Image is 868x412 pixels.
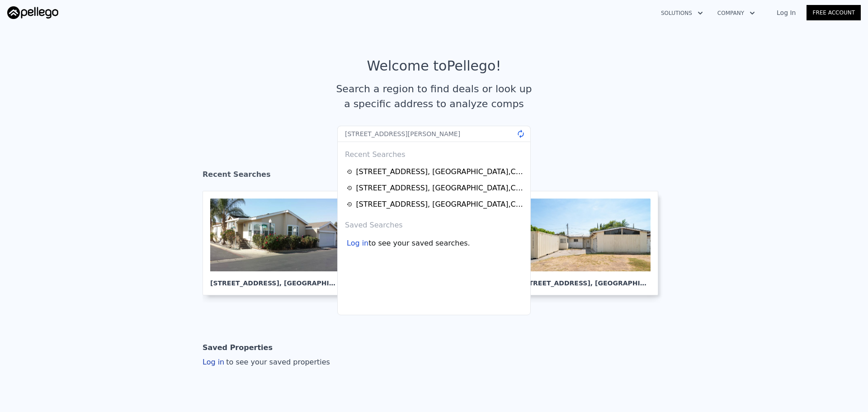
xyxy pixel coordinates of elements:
a: [STREET_ADDRESS], [GEOGRAPHIC_DATA],CA 91306 [347,183,524,194]
span: to see your saved properties [224,358,330,366]
div: Search a region to find deals or look up a specific address to analyze comps [333,81,535,111]
a: [STREET_ADDRESS], [GEOGRAPHIC_DATA] [203,191,354,295]
div: [STREET_ADDRESS] , [GEOGRAPHIC_DATA] , CA 91306 [356,183,524,194]
div: Saved Properties [203,339,273,357]
div: [STREET_ADDRESS] , [GEOGRAPHIC_DATA] [521,271,651,288]
div: Recent Searches [341,142,527,164]
div: Log in [203,357,330,368]
div: [STREET_ADDRESS] , [GEOGRAPHIC_DATA] , CA 92807 [356,166,524,177]
div: Welcome to Pellego ! [367,58,501,74]
a: Free Account [807,5,861,20]
a: [STREET_ADDRESS], [GEOGRAPHIC_DATA],CA 92807 [347,166,524,177]
span: to see your saved searches. [368,238,470,249]
div: Log in [347,238,368,249]
input: Search an address or region... [337,126,531,142]
button: Solutions [654,5,710,21]
a: Log In [766,8,807,17]
a: [STREET_ADDRESS], [GEOGRAPHIC_DATA],CA 91406 [347,199,524,210]
div: Recent Searches [203,162,665,191]
a: [STREET_ADDRESS], [GEOGRAPHIC_DATA] [514,191,665,295]
div: [STREET_ADDRESS] , [GEOGRAPHIC_DATA] , CA 91406 [356,199,524,210]
div: [STREET_ADDRESS] , [GEOGRAPHIC_DATA] [210,271,340,288]
button: Company [710,5,762,21]
div: Saved Searches [341,213,527,234]
img: Pellego [7,6,58,19]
